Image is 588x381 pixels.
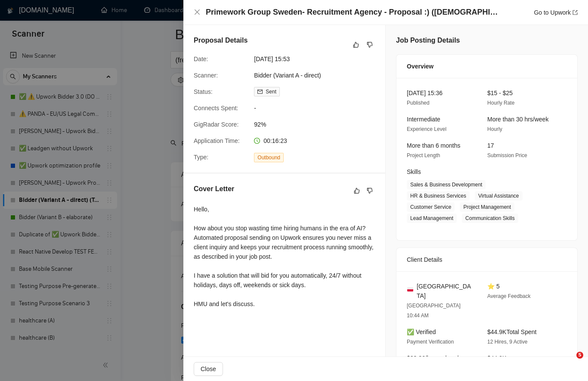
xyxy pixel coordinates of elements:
[266,89,276,95] span: Sent
[487,90,513,96] span: $15 - $25
[194,88,213,95] span: Status:
[194,137,240,144] span: Application Time:
[407,100,430,106] span: Published
[254,71,383,80] span: Bidder (Variant A - direct)
[487,293,531,299] span: Average Feedback
[194,9,201,16] button: Close
[487,328,536,335] span: $44.9K Total Spent
[352,186,362,196] button: like
[460,202,514,212] span: Project Management
[194,35,248,46] h5: Proposal Details
[407,62,433,71] span: Overview
[407,339,454,345] span: Payment Verification
[407,116,440,123] span: Intermediate
[407,303,461,319] span: [GEOGRAPHIC_DATA] 10:44 AM
[407,180,486,189] span: Sales & Business Development
[487,283,500,290] span: ⭐ 5
[367,41,373,48] span: dislike
[194,184,234,194] h5: Cover Letter
[407,90,443,96] span: [DATE] 15:36
[407,168,421,175] span: Skills
[407,355,462,371] span: $23.26/hr avg hourly rate paid
[487,126,502,132] span: Hourly
[263,137,287,144] span: 00:16:23
[475,191,523,201] span: Virtual Assistance
[194,56,208,62] span: Date:
[407,328,436,335] span: ✅ Verified
[407,191,470,201] span: HR & Business Services
[351,40,361,50] button: like
[407,142,461,149] span: More than 6 months
[407,248,567,271] div: Client Details
[194,154,208,161] span: Type:
[407,202,455,212] span: Customer Service
[417,282,473,300] span: [GEOGRAPHIC_DATA]
[576,352,583,359] span: 5
[407,286,413,292] img: 🇵🇱
[254,120,383,129] span: 92%
[396,35,460,46] h5: Job Posting Details
[194,105,238,112] span: Connects Spent:
[487,142,494,149] span: 17
[487,339,527,345] span: 12 Hires, 9 Active
[201,364,216,374] span: Close
[559,352,579,372] iframe: Intercom live chat
[534,9,578,16] a: Go to Upworkexport
[462,214,518,223] span: Communication Skills
[487,100,514,106] span: Hourly Rate
[407,152,440,158] span: Project Length
[487,355,506,362] span: $44.9K
[407,214,457,223] span: Lead Management
[194,121,238,128] span: GigRadar Score:
[254,103,383,113] span: -
[354,187,360,194] span: like
[206,7,503,18] h4: Primework Group Sweden- Recruitment Agency - Proposal :) ([DEMOGRAPHIC_DATA] speaker)
[365,186,375,196] button: dislike
[194,72,218,79] span: Scanner:
[407,126,446,132] span: Experience Level
[194,9,201,15] span: close
[194,204,375,309] div: Hello, How about you stop wasting time hiring humans in the era of AI? Automated proposal sending...
[254,54,383,64] span: [DATE] 15:53
[487,152,527,158] span: Submission Price
[367,187,373,194] span: dislike
[254,138,260,144] span: clock-circle
[254,153,284,162] span: Outbound
[573,10,578,15] span: export
[257,89,263,94] span: mail
[487,116,548,123] span: More than 30 hrs/week
[353,41,359,48] span: like
[365,40,375,50] button: dislike
[194,362,223,376] button: Close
